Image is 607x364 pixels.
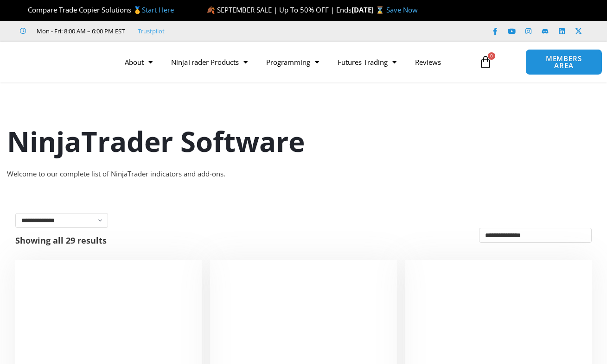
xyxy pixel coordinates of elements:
[535,55,593,69] span: MEMBERS AREA
[20,5,174,14] span: Compare Trade Copier Solutions 🥇
[328,51,406,73] a: Futures Trading
[465,49,506,75] a: 0
[138,25,165,37] a: Trustpilot
[34,25,125,37] span: Mon - Fri: 8:00 AM – 6:00 PM EST
[488,52,495,60] span: 0
[7,168,600,181] div: Welcome to our complete list of NinjaTrader indicators and add-ons.
[115,51,162,73] a: About
[162,51,257,73] a: NinjaTrader Products
[15,236,107,245] p: Showing all 29 results
[525,49,602,75] a: MEMBERS AREA
[386,5,418,14] a: Save Now
[115,51,474,73] nav: Menu
[11,45,110,79] img: LogoAI | Affordable Indicators – NinjaTrader
[7,122,600,161] h1: NinjaTrader Software
[257,51,328,73] a: Programming
[206,5,351,14] span: 🍂 SEPTEMBER SALE | Up To 50% OFF | Ends
[142,5,174,14] a: Start Here
[479,228,592,243] select: Shop order
[351,5,386,14] strong: [DATE] ⌛
[406,51,450,73] a: Reviews
[20,6,27,13] img: 🏆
